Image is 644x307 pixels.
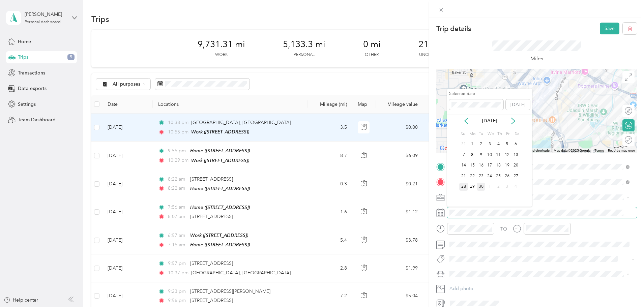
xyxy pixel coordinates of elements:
div: Fr [505,129,511,139]
div: 12 [503,151,511,159]
div: 1 [485,183,494,191]
button: Keyboard shortcuts [521,148,550,153]
div: 6 [511,140,520,149]
div: 7 [459,151,468,159]
div: 25 [494,172,503,180]
div: 2 [477,140,486,149]
div: 8 [468,151,477,159]
button: [DATE] [506,99,530,110]
div: 11 [494,151,503,159]
div: 3 [485,140,494,149]
div: 16 [477,161,486,170]
label: Selected date [449,91,503,97]
div: 24 [485,172,494,180]
p: Miles [530,55,543,63]
a: Terms (opens in new tab) [594,149,604,152]
div: 31 [459,140,468,149]
div: 1 [468,140,477,149]
div: 15 [468,161,477,170]
div: We [486,129,494,139]
div: Th [496,129,503,139]
iframe: Everlance-gr Chat Button Frame [606,269,644,307]
div: 18 [494,161,503,170]
div: Tu [478,129,484,139]
p: Trip details [436,24,471,33]
div: 2 [494,183,503,191]
span: Map data ©2025 Google [554,149,590,152]
button: Add photo [447,284,637,294]
div: 14 [459,161,468,170]
a: Open this area in Google Maps (opens a new window) [438,144,460,153]
div: 10 [485,151,494,159]
div: Mo [468,129,475,139]
button: Save [600,23,619,34]
div: 17 [485,161,494,170]
div: 22 [468,172,477,180]
div: 4 [494,140,503,149]
div: 9 [477,151,486,159]
div: TO [500,225,507,233]
div: 13 [511,151,520,159]
div: 21 [459,172,468,180]
div: 29 [468,183,477,191]
div: 5 [503,140,511,149]
img: Google [438,144,460,153]
p: [DATE] [475,117,504,124]
a: Report a map error [608,149,635,152]
div: Su [459,129,466,139]
div: 4 [511,183,520,191]
div: 19 [503,161,511,170]
div: Sa [514,129,520,139]
div: 26 [503,172,511,180]
div: 3 [503,183,511,191]
div: 30 [477,183,486,191]
div: 23 [477,172,486,180]
div: 27 [511,172,520,180]
div: 20 [511,161,520,170]
div: 28 [459,183,468,191]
